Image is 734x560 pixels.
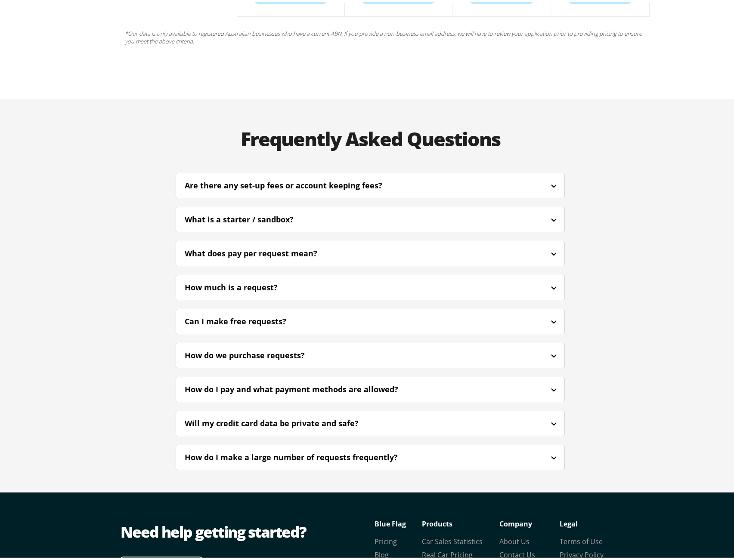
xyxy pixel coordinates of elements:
div: How much is a request? [185,279,301,291]
div: What is a starter / sandbox? [185,211,317,223]
p: Products [422,515,499,528]
div: Can I make free requests? [176,309,564,329]
p: Company [499,515,560,528]
div: Are there any set-up fees or account keeping fees? [176,173,564,193]
div: How do I make a large number of requests frequently? [176,445,564,465]
div: What does pay per request mean? [185,245,341,257]
div: How do we purchase requests? [185,347,328,359]
div: What does pay per request mean? [176,241,564,261]
a: Car Sales Statistics [422,534,483,544]
div: What is a starter / sandbox? [176,207,564,227]
p: Blue Flag [375,515,422,528]
div: Can I make free requests? [185,313,310,325]
div: How much is a request? [176,275,564,295]
p: *Our data is only available to registered Australian businesses who have a current ABN. If you pr... [121,14,650,55]
p: Legal [560,515,620,528]
div: Are there any set-up fees or account keeping fees? [185,177,406,189]
div: Will my credit card data be private and safe? [176,411,564,431]
a: Real Car Pricing [422,548,473,557]
a: Terms of Use [560,534,603,544]
a: Pricing [375,534,397,544]
h2: Frequently Asked Questions [167,111,573,162]
div: How do I make a large number of requests frequently? [185,449,421,461]
a: Blog [375,548,389,557]
a: About Us [499,534,530,544]
div: How do we purchase requests? [176,343,564,363]
div: How do I pay and what payment methods are allowed? [185,381,421,393]
a: Privacy Policy [560,548,604,557]
a: Contact Us [499,548,535,557]
div: Will my credit card data be private and safe? [185,415,382,427]
div: Need help getting started? [121,519,370,540]
div: How do I pay and what payment methods are allowed? [176,377,564,397]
